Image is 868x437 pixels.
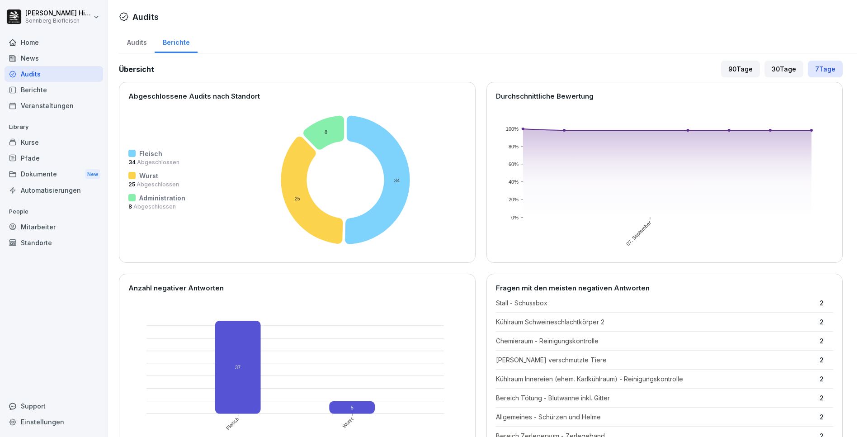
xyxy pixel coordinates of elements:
p: 2 [820,336,833,346]
p: Wurst [139,171,158,180]
a: Berichte [155,30,198,53]
a: Pfade [5,150,103,166]
a: Einstellungen [5,414,103,430]
p: 2 [820,393,833,403]
p: 34 [128,158,185,166]
text: Fleisch [225,416,240,431]
p: 2 [820,374,833,384]
h1: Audits [132,11,159,23]
p: Kühlraum Schweineschlachtkörper 2 [496,317,816,327]
div: 90 Tage [721,61,760,77]
p: Chemieraum - Reinigungskontrolle [496,336,816,346]
div: 7 Tage [808,61,843,77]
p: 2 [820,298,833,308]
a: Mitarbeiter [5,219,103,235]
a: Audits [119,30,155,53]
div: Support [5,398,103,414]
p: Fragen mit den meisten negativen Antworten [496,283,834,294]
p: Kühlraum Innereien (ehem. Karlkühlraum) - Reinigungskontrolle [496,374,816,384]
div: Dokumente [5,166,103,183]
a: Automatisierungen [5,182,103,198]
a: Berichte [5,82,103,98]
text: 0% [511,215,519,220]
p: Fleisch [139,149,162,158]
p: [PERSON_NAME] verschmutzte Tiere [496,355,816,365]
text: 20% [508,197,518,202]
p: 2 [820,317,833,327]
div: 30 Tage [764,61,803,77]
p: 25 [128,180,185,189]
p: Durchschnittliche Bewertung [496,91,834,102]
a: Home [5,34,103,50]
a: Audits [5,66,103,82]
a: News [5,50,103,66]
text: Wurst [342,416,355,429]
text: 60% [508,161,518,167]
p: 2 [820,412,833,422]
text: 80% [508,144,518,149]
span: Abgeschlossen [135,181,179,188]
p: Administration [139,193,185,203]
a: DokumenteNew [5,166,103,183]
p: Anzahl negativer Antworten [128,283,466,294]
p: People [5,204,103,219]
p: Sonnberg Biofleisch [25,18,91,24]
a: Kurse [5,134,103,150]
p: 8 [128,203,185,211]
div: New [85,169,100,180]
p: Stall - Schussbox [496,298,816,308]
h2: Übersicht [119,64,154,75]
p: Bereich Tötung - Blutwanne inkl. Gitter [496,393,816,403]
p: Abgeschlossene Audits nach Standort [128,91,466,102]
span: Abgeschlossen [132,203,176,210]
p: [PERSON_NAME] Hinterreither [25,9,91,17]
text: 100% [505,126,518,132]
p: 2 [820,355,833,365]
a: Standorte [5,235,103,251]
a: Veranstaltungen [5,98,103,114]
p: Allgemeines - Schürzen und Helme [496,412,816,422]
span: Abgeschlossen [136,159,179,166]
text: 07. September [625,220,652,247]
p: Library [5,120,103,134]
text: 40% [508,179,518,185]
